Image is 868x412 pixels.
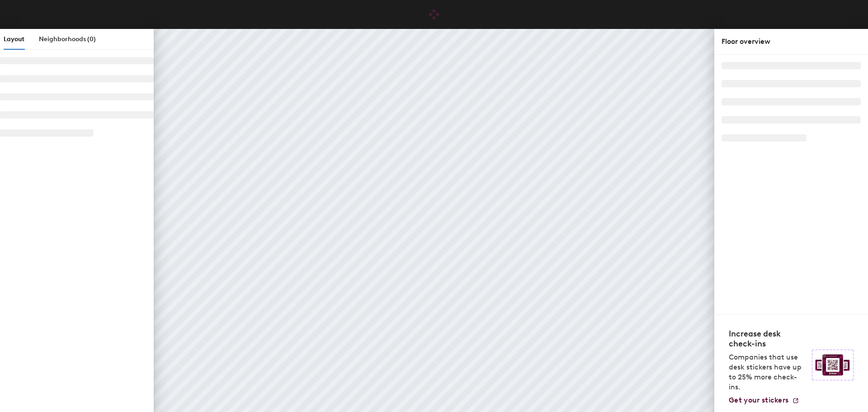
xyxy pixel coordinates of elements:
div: Floor overview [722,36,861,47]
img: Sticker logo [812,350,854,380]
span: Neighborhoods (0) [39,35,96,43]
span: Layout [4,35,24,43]
span: Get your stickers [729,396,788,404]
h4: Increase desk check-ins [729,329,807,349]
a: Get your stickers [729,396,799,405]
p: Companies that use desk stickers have up to 25% more check-ins. [729,352,807,392]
